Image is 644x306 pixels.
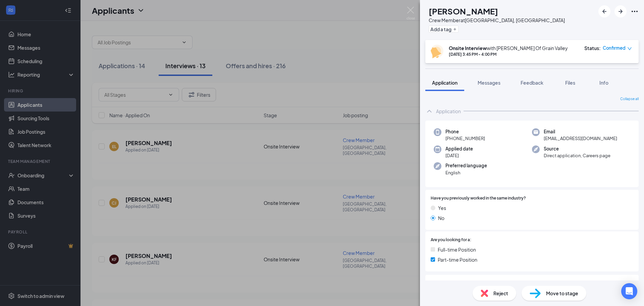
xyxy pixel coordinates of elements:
svg: Plus [453,27,457,31]
span: Messages [478,80,500,86]
h1: [PERSON_NAME] [429,5,498,17]
span: Yes [438,204,446,212]
button: PlusAdd a tag [429,26,459,33]
span: Part-time Position [438,256,477,263]
div: with [PERSON_NAME] Of Grain Valley [449,45,568,51]
span: No [438,214,444,222]
span: Phone [445,128,485,135]
span: Direct application, Careers page [544,152,610,159]
svg: Ellipses [631,7,639,15]
span: Have you previously worked in the same industry? [431,195,526,202]
span: Collapse all [620,96,639,102]
span: down [627,46,632,51]
span: Info [599,80,608,86]
span: Applied date [445,145,473,152]
span: Preferred language [445,162,487,169]
span: English [445,169,487,176]
button: ArrowRight [614,5,627,17]
span: Application [432,80,458,86]
span: [EMAIL_ADDRESS][DOMAIN_NAME] [544,135,617,142]
span: Feedback [521,80,543,86]
button: ArrowLeftNew [598,5,610,17]
svg: ArrowRight [616,7,625,15]
div: [DATE] 3:45 PM - 4:00 PM [449,51,568,57]
span: Source [544,145,610,152]
div: Application [436,108,461,115]
span: Are you looking for a: [431,237,471,243]
b: Onsite Interview [449,45,487,51]
svg: ChevronUp [425,107,433,115]
span: Confirmed [603,45,626,51]
span: [DATE] [445,152,473,159]
span: Are you legally eligible to work in the [GEOGRAPHIC_DATA]? [431,280,633,288]
span: Full-time Position [438,246,476,253]
div: Crew Member at [GEOGRAPHIC_DATA], [GEOGRAPHIC_DATA] [429,17,565,24]
div: Open Intercom Messenger [621,283,637,299]
span: Reject [493,290,508,297]
div: Status : [584,45,601,51]
svg: ArrowLeftNew [600,7,608,15]
span: Files [565,80,575,86]
span: Email [544,128,617,135]
span: [PHONE_NUMBER] [445,135,485,142]
span: Move to stage [546,290,578,297]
